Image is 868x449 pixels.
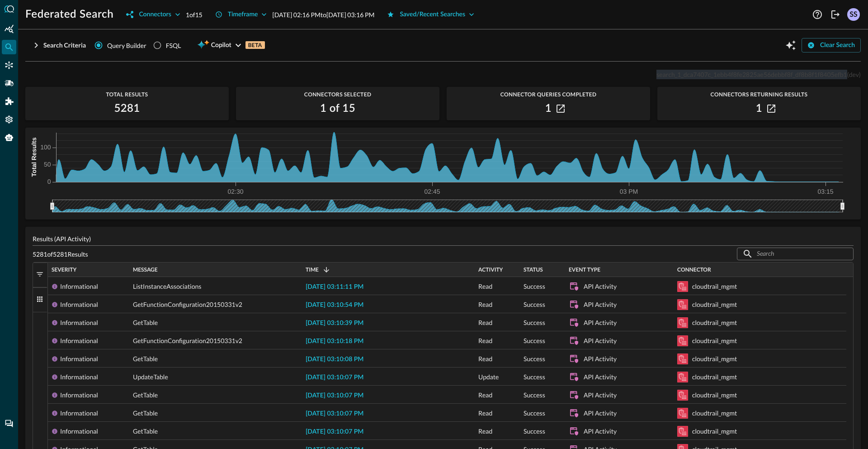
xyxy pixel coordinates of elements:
div: Saved/Recent Searches [400,9,465,20]
tspan: 02:30 [227,188,243,195]
svg: Amazon Security Lake [677,353,688,364]
div: Informational [60,404,98,422]
div: API Activity [584,314,617,332]
div: Federated Search [2,40,16,54]
span: [DATE] 03:10:07 PM [306,392,363,399]
span: GetFunctionConfiguration20150331v2 [133,296,242,314]
span: [DATE] 03:11:11 PM [306,284,363,290]
div: cloudtrail_mgmt [692,296,737,314]
span: search_1_dca7407c_1ebb4f8fe2825ae56debbf8f_df8b8f1f8405efb1 [656,71,847,78]
span: Read [478,332,492,350]
span: Read [478,422,492,440]
h2: 1 [545,101,552,116]
span: Read [478,386,492,404]
span: [DATE] 03:10:18 PM [306,338,363,344]
span: Success [524,277,545,296]
div: Informational [60,422,98,440]
span: Read [478,314,492,332]
div: API Activity [584,422,617,440]
div: API Activity [584,386,617,404]
h1: Federated Search [25,7,113,22]
span: [DATE] 03:10:07 PM [306,429,363,435]
p: [DATE] 02:16 PM to [DATE] 03:16 PM [272,10,374,19]
span: Severity [52,267,76,273]
div: cloudtrail_mgmt [692,422,737,440]
span: Update [478,368,499,386]
div: cloudtrail_mgmt [692,277,737,296]
div: API Activity [584,277,617,296]
svg: Amazon Security Lake [677,281,688,292]
span: [DATE] 03:10:08 PM [306,356,363,363]
div: Settings [2,112,16,127]
div: API Activity [584,404,617,422]
span: Total Results [25,91,229,98]
tspan: 02:45 [424,188,440,195]
span: Time [306,267,319,273]
div: Query Agent [2,130,16,145]
button: Logout [828,7,843,22]
svg: Amazon Security Lake [677,372,688,382]
div: Pipelines [2,76,16,91]
tspan: Total Results [30,137,38,177]
span: Success [524,350,545,368]
span: GetTable [133,350,158,368]
div: cloudtrail_mgmt [692,386,737,404]
span: Status [524,267,543,273]
h2: 1 of 15 [320,101,355,116]
p: 1 of 15 [186,10,203,19]
button: Timeframe [210,7,273,22]
span: Query Builder [107,41,146,50]
tspan: 03:15 [817,188,833,195]
span: Success [524,332,545,350]
div: Addons [2,94,17,109]
span: Success [524,386,545,404]
button: Help [810,7,825,22]
span: Read [478,296,492,314]
div: SS [847,8,860,21]
h2: 1 [756,101,762,116]
span: [DATE] 03:10:07 PM [306,374,363,381]
span: Connector Queries Completed [447,91,650,98]
svg: Amazon Security Lake [677,408,688,419]
input: Search [757,245,833,262]
div: Informational [60,386,98,404]
span: Copilot [211,40,231,51]
span: Connectors Selected [236,91,439,98]
span: Read [478,404,492,422]
span: [DATE] 03:10:07 PM [306,411,363,417]
h2: 5281 [114,101,140,116]
span: [DATE] 03:10:54 PM [306,302,363,308]
span: Connector [677,267,711,273]
div: cloudtrail_mgmt [692,404,737,422]
span: GetFunctionConfiguration20150331v2 [133,332,242,350]
span: UpdateTable [133,368,168,386]
div: cloudtrail_mgmt [692,314,737,332]
span: Read [478,350,492,368]
tspan: 03 PM [620,188,638,195]
span: (dev) [847,71,861,78]
div: API Activity [584,350,617,368]
span: Success [524,404,545,422]
button: Connectors [121,7,185,22]
div: Timeframe [228,9,258,20]
div: cloudtrail_mgmt [692,350,737,368]
div: cloudtrail_mgmt [692,368,737,386]
svg: Amazon Security Lake [677,426,688,437]
p: Results (API Activity) [33,234,854,244]
button: CopilotBETA [192,38,270,53]
div: Informational [60,350,98,368]
span: Success [524,422,545,440]
div: Clear Search [820,40,855,51]
div: Informational [60,314,98,332]
div: API Activity [584,368,617,386]
svg: Amazon Security Lake [677,317,688,328]
span: Success [524,314,545,332]
button: Search Criteria [25,38,91,53]
button: Open Query Copilot [783,38,798,53]
div: API Activity [584,296,617,314]
span: [DATE] 03:10:39 PM [306,320,363,326]
tspan: 50 [44,161,51,168]
span: GetTable [133,422,158,440]
span: GetTable [133,404,158,422]
div: Informational [60,368,98,386]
